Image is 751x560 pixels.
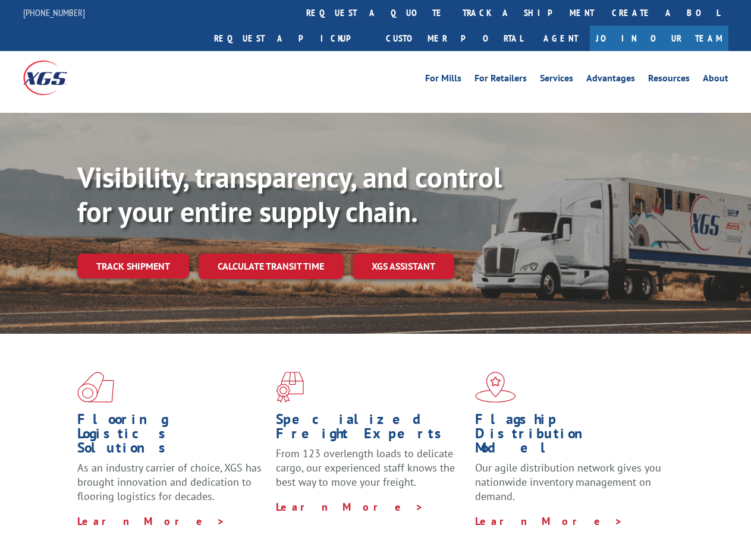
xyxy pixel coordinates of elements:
[77,514,225,528] a: Learn More >
[77,372,114,403] img: xgs-icon-total-supply-chain-intelligence-red
[276,412,466,447] h1: Specialized Freight Experts
[475,74,527,87] a: For Retailers
[276,447,466,499] p: From 123 overlength loads to delicate cargo, our experienced staff knows the best way to move you...
[77,461,262,503] span: As an industry carrier of choice, XGS has brought innovation and dedication to flooring logistics...
[425,74,461,87] a: For Mills
[23,7,85,18] a: [PHONE_NUMBER]
[276,500,424,514] a: Learn More >
[532,26,590,51] a: Agent
[77,159,502,230] b: Visibility, transparency, and control for your entire supply chain.
[703,74,728,87] a: About
[475,372,516,403] img: xgs-icon-flagship-distribution-model-red
[648,74,690,87] a: Resources
[475,412,665,461] h1: Flagship Distribution Model
[475,514,623,528] a: Learn More >
[77,254,189,279] a: Track shipment
[77,412,267,461] h1: Flooring Logistics Solutions
[199,254,343,279] a: Calculate transit time
[276,372,304,403] img: xgs-icon-focused-on-flooring-red
[590,26,728,51] a: Join Our Team
[540,74,573,87] a: Services
[353,254,454,279] a: XGS ASSISTANT
[205,26,377,51] a: Request a pickup
[475,461,661,503] span: Our agile distribution network gives you nationwide inventory management on demand.
[377,26,532,51] a: Customer Portal
[586,74,635,87] a: Advantages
